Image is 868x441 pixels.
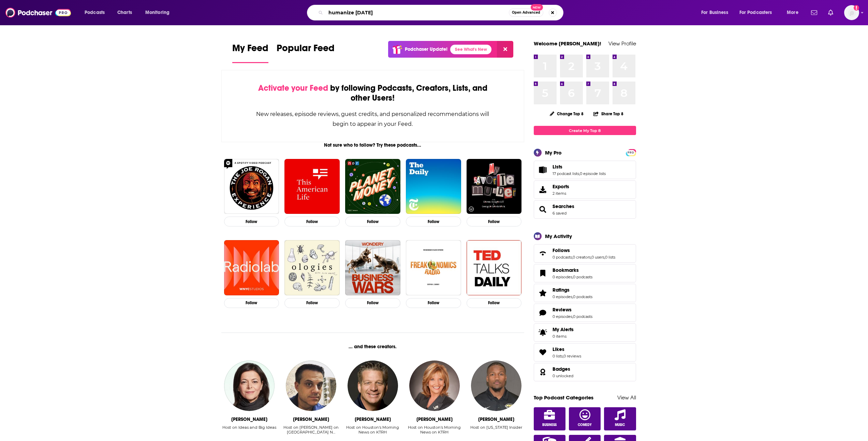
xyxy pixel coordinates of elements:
[701,8,728,17] span: For Business
[553,346,564,352] span: Likes
[608,40,636,47] a: View Profile
[553,203,574,209] a: Searches
[221,142,525,148] div: Not sure who to follow? Try these podcasts...
[405,46,447,52] p: Podchaser Update!
[284,240,340,295] img: Ologies with Alie Ward
[224,159,279,214] img: The Joe Rogan Experience
[553,211,567,216] a: 6 saved
[534,126,636,135] a: Create My Top 8
[467,240,522,295] a: TED Talks Daily
[467,298,522,308] button: Follow
[546,109,588,118] button: Change Top 8
[536,165,550,175] a: Lists
[467,217,522,226] button: Follow
[345,240,400,295] img: Business Wars
[534,343,636,362] span: Likes
[313,5,570,20] div: Search podcasts, credits, & more...
[735,7,782,18] button: open menu
[553,183,569,190] span: Exports
[573,275,592,279] a: 0 podcasts
[416,416,453,422] div: Shara Fryer
[348,361,398,411] img: Jimmy Barrett
[553,346,581,352] a: Likes
[224,240,279,295] a: Radiolab
[286,361,336,411] img: Jon Justice
[534,40,601,47] a: Welcome [PERSON_NAME]!
[696,7,737,18] button: open menu
[553,267,579,273] span: Bookmarks
[553,373,573,378] a: 0 unlocked
[344,425,401,435] div: Host on Houston's Morning News on KTRH
[284,217,340,226] button: Follow
[563,354,581,358] a: 0 reviews
[345,217,400,226] button: Follow
[553,255,572,260] a: 0 podcasts
[536,367,550,377] a: Badges
[534,363,636,381] span: Badges
[553,314,572,319] a: 0 episodes
[569,407,601,430] a: Comedy
[450,45,491,54] a: See What's New
[406,240,461,295] a: Freakonomics Radio
[222,425,276,430] div: Host on Ideas and Big Ideas
[553,164,606,170] a: Lists
[80,7,114,18] button: open menu
[256,83,490,103] div: by following Podcasts, Creators, Lists, and other Users!
[284,159,340,214] img: This American Life
[512,11,540,14] span: Open Advanced
[534,200,636,219] span: Searches
[553,164,562,170] span: Lists
[221,344,525,350] div: ... and these creators.
[534,394,593,401] a: Top Podcast Categories
[536,249,550,258] a: Follows
[553,287,570,293] span: Ratings
[409,361,460,411] img: Shara Fryer
[344,425,401,440] div: Host on Houston's Morning News on KTRH
[844,5,859,20] button: Show profile menu
[573,314,592,319] a: 0 podcasts
[553,247,570,253] span: Follows
[222,425,276,440] div: Host on Ideas and Big Ideas
[593,107,624,120] button: Share Top 8
[536,268,550,278] a: Bookmarks
[536,205,550,214] a: Searches
[406,298,461,308] button: Follow
[545,233,572,239] div: My Activity
[572,255,573,260] span: ,
[627,150,635,155] span: PRO
[553,307,592,313] a: Reviews
[615,423,625,427] span: Music
[470,425,522,430] div: Host on [US_STATE] Insider
[739,8,772,17] span: For Podcasters
[141,7,178,18] button: open menu
[509,9,543,17] button: Open AdvancedNew
[5,6,71,19] img: Podchaser - Follow, Share and Rate Podcasts
[534,180,636,199] a: Exports
[355,416,391,422] div: Jimmy Barrett
[224,298,279,308] button: Follow
[224,361,275,411] img: Nahlah Ayed
[545,149,562,156] div: My Pro
[553,267,592,273] a: Bookmarks
[605,255,615,260] a: 0 lists
[591,255,604,260] a: 0 users
[553,366,573,372] a: Badges
[782,7,807,18] button: open menu
[117,8,132,17] span: Charts
[580,171,606,176] a: 0 episode lists
[563,354,563,358] span: ,
[406,159,461,214] img: The Daily
[553,275,572,279] a: 0 episodes
[536,308,550,318] a: Reviews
